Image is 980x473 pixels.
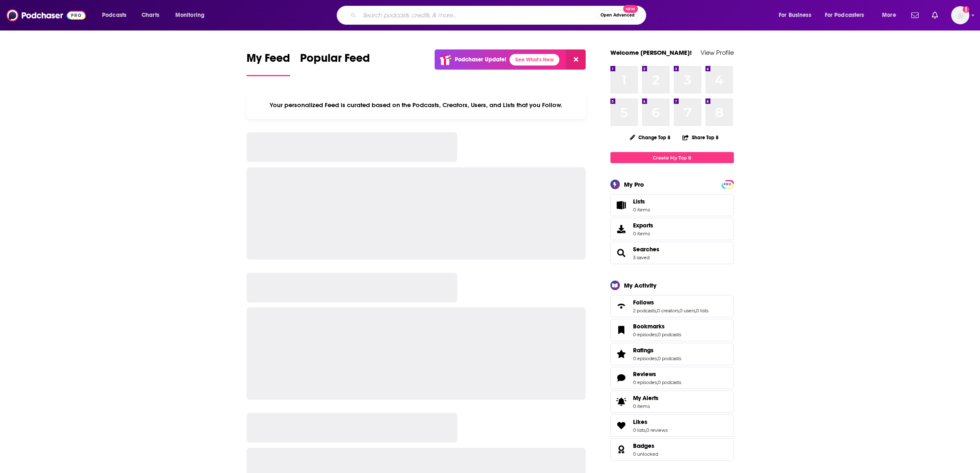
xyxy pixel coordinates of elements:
[773,9,822,22] button: open menu
[646,427,668,433] a: 0 reviews
[610,414,734,437] span: Likes
[633,442,658,450] a: Badges
[7,7,86,23] img: Podchaser - Follow, Share and Rate Podcasts
[723,181,733,187] a: PRO
[613,324,630,336] a: Bookmarks
[136,9,164,22] a: Charts
[658,356,681,361] a: 0 podcasts
[300,51,370,70] span: Popular Feed
[633,356,657,361] a: 0 episodes
[624,180,644,188] div: My Pro
[597,10,638,20] button: Open AdvancedNew
[876,9,906,22] button: open menu
[300,51,370,76] a: Popular Feed
[657,332,658,337] span: ,
[142,9,159,21] span: Charts
[908,8,922,22] a: Show notifications dropdown
[819,9,876,22] button: open menu
[633,442,654,450] span: Badges
[633,370,656,378] span: Reviews
[633,323,665,330] span: Bookmarks
[645,427,646,433] span: ,
[633,222,653,229] span: Exports
[96,9,137,22] button: open menu
[613,420,630,431] a: Likes
[624,281,656,289] div: My Activity
[657,356,658,361] span: ,
[613,348,630,360] a: Ratings
[633,231,653,236] span: 0 items
[680,308,695,314] a: 0 users
[359,9,597,22] input: Search podcasts, credits, & more...
[613,247,630,259] a: Searches
[696,308,708,314] a: 0 lists
[633,394,659,402] span: My Alerts
[656,308,657,314] span: ,
[633,308,656,314] a: 2 podcasts
[345,6,654,25] div: Search podcasts, credits, & more...
[633,347,681,354] a: Ratings
[613,223,630,235] span: Exports
[610,367,734,389] span: Reviews
[633,347,654,354] span: Ratings
[610,438,734,461] span: Badges
[613,372,630,384] a: Reviews
[170,9,215,22] button: open menu
[682,129,719,145] button: Share Top 8
[633,370,681,378] a: Reviews
[825,9,864,21] span: For Podcasters
[633,418,668,426] a: Likes
[610,218,734,240] a: Exports
[455,56,506,63] p: Podchaser Update!
[610,152,734,163] a: Create My Top 8
[882,9,896,21] span: More
[657,308,679,314] a: 0 creators
[247,51,290,76] a: My Feed
[633,198,645,205] span: Lists
[633,198,650,205] span: Lists
[633,332,657,337] a: 0 episodes
[951,6,969,24] img: User Profile
[625,132,676,143] button: Change Top 8
[701,49,734,56] a: View Profile
[951,6,969,24] span: Logged in as nicole.koremenos
[610,391,734,413] a: My Alerts
[633,299,654,306] span: Follows
[658,332,681,337] a: 0 podcasts
[613,300,630,312] a: Follows
[633,299,708,306] a: Follows
[610,319,734,341] span: Bookmarks
[658,379,681,385] a: 0 podcasts
[951,6,969,24] button: Show profile menu
[613,199,630,211] span: Lists
[633,379,657,385] a: 0 episodes
[679,308,680,314] span: ,
[102,9,126,21] span: Podcasts
[633,207,650,213] span: 0 items
[623,5,638,13] span: New
[633,451,658,457] a: 0 unlocked
[657,379,658,385] span: ,
[610,49,692,56] a: Welcome [PERSON_NAME]!
[633,403,659,409] span: 0 items
[610,194,734,216] a: Lists
[613,444,630,455] a: Badges
[247,91,586,119] div: Your personalized Feed is curated based on the Podcasts, Creators, Users, and Lists that you Follow.
[247,51,290,70] span: My Feed
[610,242,734,264] span: Searches
[633,418,647,426] span: Likes
[633,246,659,253] a: Searches
[601,13,635,17] span: Open Advanced
[633,427,645,433] a: 0 lists
[723,181,733,187] span: PRO
[633,323,681,330] a: Bookmarks
[613,396,630,407] span: My Alerts
[779,9,811,21] span: For Business
[610,295,734,317] span: Follows
[175,9,205,21] span: Monitoring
